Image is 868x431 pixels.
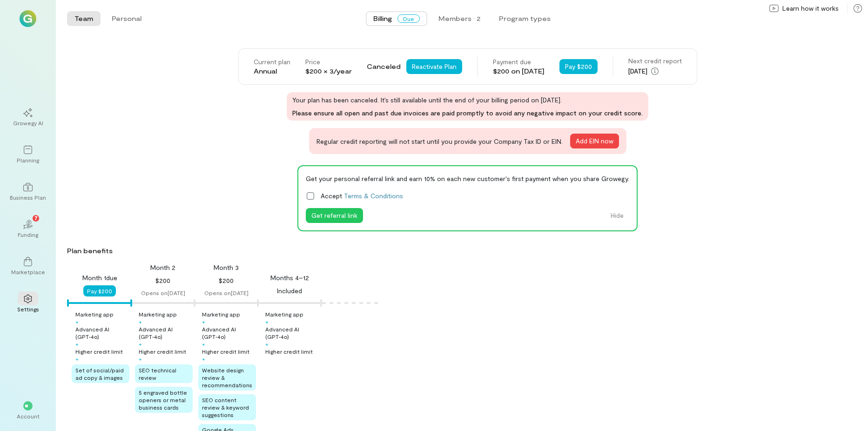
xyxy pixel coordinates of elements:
[11,138,45,171] a: Planning
[397,14,420,23] span: Due
[139,389,187,411] span: 5 engraved bottle openers or metal business cards
[11,101,45,134] a: Growegy AI
[75,318,79,325] div: +
[139,318,142,325] div: +
[13,119,43,127] div: Growegy AI
[305,67,352,76] div: $200 × 3/year
[34,214,38,222] span: 7
[605,208,629,223] button: Hide
[431,11,488,26] button: Members · 2
[82,273,117,283] div: Month 1 due
[139,325,193,340] div: Advanced AI (GPT‑4o)
[139,310,177,318] div: Marketing app
[67,246,864,256] div: Plan benefits
[491,11,558,26] button: Program types
[202,340,205,348] div: +
[67,11,101,26] button: Team
[155,275,170,286] div: $200
[104,11,149,26] button: Personal
[202,318,205,325] div: +
[265,325,319,340] div: Advanced AI (GPT‑4o)
[309,128,626,154] div: Regular credit reporting will not start until you provide your Company Tax ID or EIN.
[141,289,185,296] div: Opens on [DATE]
[292,108,643,118] span: Please ensure all open and past due invoices are paid promptly to avoid any negative impact on yo...
[219,275,234,286] div: $200
[75,340,79,348] div: +
[306,174,629,183] div: Get your personal referral link and earn 10% on each new customer's first payment when you share ...
[204,289,249,296] div: Opens on [DATE]
[202,348,249,355] div: Higher credit limit
[83,285,116,296] button: Pay $200
[202,355,205,363] div: +
[493,57,545,67] div: Payment due
[373,14,392,23] span: Billing
[139,367,176,381] span: SEO technical review
[438,14,480,23] div: Members · 2
[265,318,269,325] div: +
[17,412,40,420] div: Account
[75,355,79,363] div: +
[782,4,839,13] span: Learn how it works
[202,367,252,388] span: Website design review & recommendations
[75,325,129,340] div: Advanced AI (GPT‑4o)
[277,285,302,296] div: Included
[570,134,619,148] button: Add EIN now
[254,57,290,67] div: Current plan
[17,156,39,164] div: Planning
[11,175,45,209] a: Business Plan
[628,66,682,77] div: [DATE]
[75,348,123,355] div: Higher credit limit
[11,212,45,246] a: Funding
[344,192,403,200] a: Terms & Conditions
[139,340,142,348] div: +
[559,59,598,74] button: Pay $200
[265,348,313,355] div: Higher credit limit
[202,397,249,418] span: SEO content review & keyword suggestions
[75,310,114,318] div: Marketing app
[628,56,682,66] div: Next credit report
[10,194,46,201] div: Business Plan
[17,305,39,313] div: Settings
[139,355,142,363] div: +
[150,263,175,272] div: Month 2
[139,348,186,355] div: Higher credit limit
[11,249,45,283] a: Marketplace
[18,231,38,238] div: Funding
[11,268,45,276] div: Marketplace
[214,263,239,272] div: Month 3
[367,62,401,71] span: Canceled
[306,208,363,223] button: Get referral link
[265,340,269,348] div: +
[254,67,290,76] div: Annual
[493,67,545,76] div: $200 on [DATE]
[265,310,303,318] div: Marketing app
[305,57,352,67] div: Price
[202,325,256,340] div: Advanced AI (GPT‑4o)
[270,273,309,283] div: Months 4–12
[11,287,45,320] a: Settings
[202,310,240,318] div: Marketing app
[406,59,462,74] button: Reactivate Plan
[321,191,403,201] span: Accept
[366,11,427,26] button: BillingDue
[75,367,124,381] span: Set of social/paid ad copy & images
[292,95,643,105] span: Your plan has been canceled. It’s still available until the end of your billing period on [DATE].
